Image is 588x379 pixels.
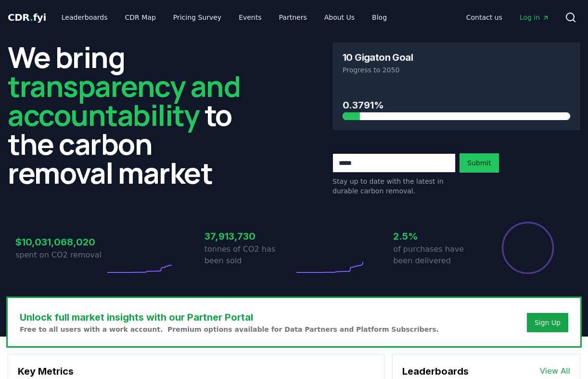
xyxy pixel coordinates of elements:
[18,364,374,379] h3: Key Metrics
[393,244,483,267] p: of purchases have been delivered
[459,9,557,26] nav: Main
[54,9,115,26] a: Leaderboards
[231,9,269,26] a: Events
[20,310,439,325] h3: Unlock full market insights with our Partner Portal
[8,12,46,23] span: CDR fyi
[343,98,570,112] h3: 0.3791%
[535,318,561,327] a: Sign Up
[527,313,568,332] button: Sign Up
[460,153,499,173] button: Submit
[520,13,550,22] span: Log in
[30,12,33,23] span: .
[54,9,395,26] nav: Main
[271,9,315,26] a: Partners
[512,9,557,26] a: Log in
[501,221,555,275] div: Percentage of sales delivered
[8,66,240,135] span: transparency and accountability
[20,325,439,334] p: Free to all users with a work account. Premium options available for Data Partners and Platform S...
[8,42,256,187] h2: We bring to the carbon removal market
[343,65,570,75] p: Progress to 2050
[8,11,46,24] a: CDR.fyi
[540,365,570,377] a: View All
[402,364,469,379] h3: Leaderboards
[332,176,456,196] p: Stay up to date with the latest in durable carbon removal.
[343,53,413,62] h3: 10 Gigaton Goal
[459,9,510,26] a: Contact us
[15,235,105,249] h3: $10,031,068,020
[317,9,362,26] a: About Us
[205,244,294,267] p: tonnes of CO2 has been sold
[393,229,483,244] h3: 2.5%
[166,9,229,26] a: Pricing Survey
[205,229,294,244] h3: 37,913,730
[117,9,164,26] a: CDR Map
[364,9,395,26] a: Blog
[15,249,105,261] p: spent on CO2 removal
